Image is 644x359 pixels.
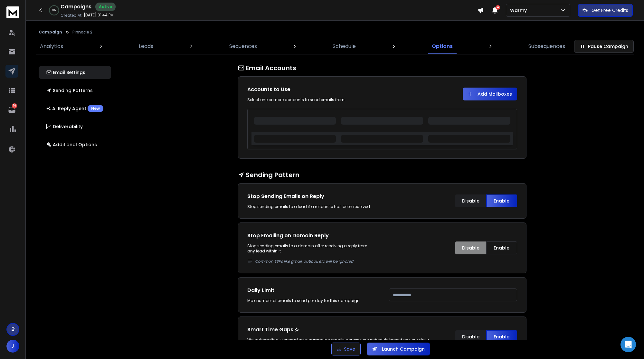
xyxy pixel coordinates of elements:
[247,193,376,200] h1: Stop Sending Emails on Reply
[463,88,517,100] button: Add Mailboxes
[428,39,457,54] a: Options
[247,298,376,303] div: Max number of emails to send per day for this campaign
[486,194,517,207] button: Enable
[6,6,19,18] img: logo
[247,287,376,294] h1: Daily Limit
[225,39,261,54] a: Sequences
[432,43,453,50] p: Options
[46,141,97,148] p: Additional Options
[455,330,486,343] button: Disable
[331,343,361,355] button: Save
[39,30,62,35] button: Campaign
[247,204,376,209] div: Stop sending emails to a lead if a response has been received
[6,340,19,353] button: J
[247,232,376,240] h1: Stop Emailing on Domain Reply
[486,241,517,254] button: Enable
[510,7,529,14] p: Warmy
[39,138,111,151] button: Additional Options
[238,170,526,179] h1: Sending Pattern
[574,40,634,53] button: Pause Campaign
[255,259,376,264] p: Common ESPs like gmail, outlook etc will be ignored
[333,43,356,50] p: Schedule
[496,5,500,10] span: 4
[592,7,628,14] p: Get Free Credits
[486,330,517,343] button: Enable
[52,8,56,12] p: 0 %
[455,241,486,254] button: Disable
[620,337,636,352] div: Open Intercom Messenger
[39,84,111,97] button: Sending Patterns
[46,105,103,112] p: AI Reply Agent
[46,87,93,94] p: Sending Patterns
[139,43,153,50] p: Leads
[528,43,565,50] p: Subsequences
[247,97,376,102] div: Select one or more accounts to send emails from
[238,63,526,72] h1: Email Accounts
[46,69,85,76] p: Email Settings
[36,39,67,54] a: Analytics
[229,43,257,50] p: Sequences
[5,103,18,116] a: 16
[72,30,92,35] p: Pinnacle 2
[367,343,430,355] button: Launch Campaign
[247,337,442,348] div: We automatically spread your campaign emails across your schedule based on your daily sending lim...
[329,39,360,54] a: Schedule
[88,105,103,112] div: New
[39,66,111,79] button: Email Settings
[39,120,111,133] button: Deliverability
[247,243,376,264] p: Stop sending emails to a domain after receiving a reply from any lead within it
[135,39,157,54] a: Leads
[247,326,442,334] p: Smart Time Gaps
[40,43,63,50] p: Analytics
[247,86,376,93] h1: Accounts to Use
[46,123,83,130] p: Deliverability
[455,194,486,207] button: Disable
[12,103,17,109] p: 16
[95,3,116,11] div: Active
[61,3,91,11] h1: Campaigns
[578,4,633,17] button: Get Free Credits
[84,13,114,18] p: [DATE] 01:44 PM
[525,39,569,54] a: Subsequences
[61,13,82,18] p: Created At:
[39,102,111,115] button: AI Reply AgentNew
